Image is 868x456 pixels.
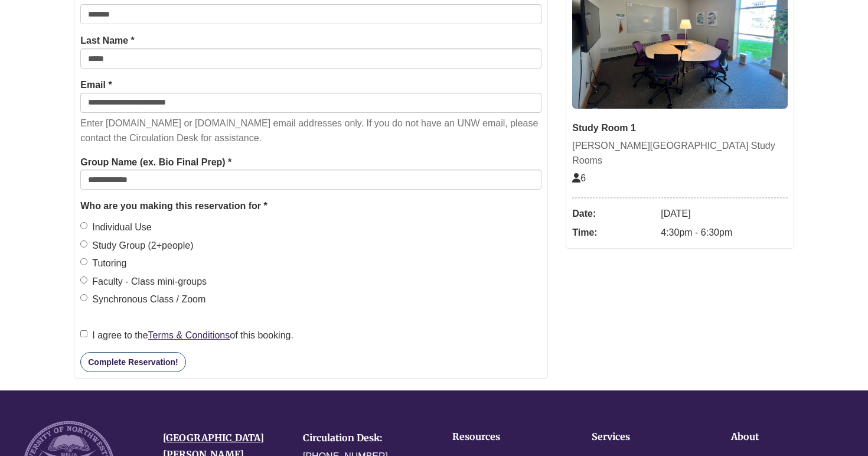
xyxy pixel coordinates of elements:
label: Last Name * [80,33,135,48]
h4: Resources [452,432,555,442]
dd: 4:30pm - 6:30pm [661,223,788,242]
legend: Who are you making this reservation for * [80,198,541,214]
input: Individual Use [80,222,87,229]
label: Tutoring [80,256,126,271]
label: Study Group (2+people) [80,238,193,253]
h4: Services [592,432,694,442]
dt: Date: [572,204,655,223]
label: Faculty - Class mini-groups [80,274,207,289]
div: Study Room 1 [572,120,788,136]
a: [GEOGRAPHIC_DATA] [163,432,264,444]
label: Group Name (ex. Bio Final Prep) * [80,155,231,170]
h4: Circulation Desk: [303,433,425,444]
button: Complete Reservation! [80,352,185,372]
label: Synchronous Class / Zoom [80,292,205,307]
input: I agree to theTerms & Conditionsof this booking. [80,330,87,337]
input: Synchronous Class / Zoom [80,294,87,301]
div: [PERSON_NAME][GEOGRAPHIC_DATA] Study Rooms [572,138,788,168]
label: Individual Use [80,220,152,235]
span: The capacity of this space [572,173,586,183]
input: Study Group (2+people) [80,240,87,247]
label: Email * [80,77,112,93]
p: Enter [DOMAIN_NAME] or [DOMAIN_NAME] email addresses only. If you do not have an UNW email, pleas... [80,116,541,146]
h4: About [731,432,834,442]
a: Terms & Conditions [148,330,230,340]
input: Tutoring [80,258,87,265]
dt: Time: [572,223,655,242]
input: Faculty - Class mini-groups [80,276,87,284]
dd: [DATE] [661,204,788,223]
label: I agree to the of this booking. [80,328,293,343]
